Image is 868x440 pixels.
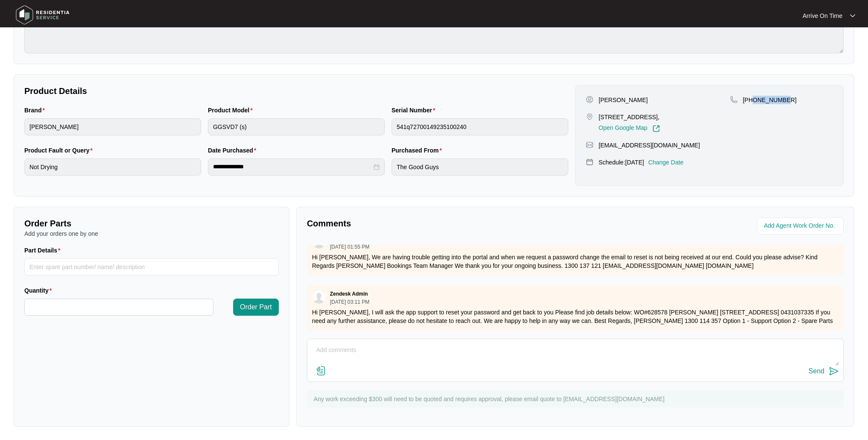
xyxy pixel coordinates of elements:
img: map-pin [730,96,738,103]
label: Quantity [24,286,55,295]
p: Product Details [24,85,568,97]
p: [DATE] 01:55 PM [330,244,369,249]
p: Comments [307,217,570,229]
img: dropdown arrow [850,14,855,18]
p: Order Parts [24,217,279,229]
a: Open Google Map [599,125,660,132]
img: map-pin [586,141,593,149]
input: Product Model [208,118,385,135]
img: file-attachment-doc.svg [316,366,326,376]
img: map-pin [586,113,593,120]
p: [STREET_ADDRESS], [599,113,660,121]
input: Purchased From [392,158,568,176]
p: Schedule: [DATE] [599,158,644,167]
button: Send [809,366,839,377]
input: Date Purchased [213,162,372,171]
p: Hi [PERSON_NAME], We are having trouble getting into the portal and when we request a password ch... [312,253,839,270]
div: Send [809,367,824,375]
label: Serial Number [392,106,438,114]
p: Add your orders one by one [24,229,279,238]
p: [PERSON_NAME] [599,96,648,104]
input: Part Details [24,258,279,276]
img: user-pin [586,96,593,103]
label: Date Purchased [208,146,260,155]
input: Serial Number [392,118,568,135]
img: user.svg [313,291,325,304]
input: Add Agent Work Order No. [764,221,839,231]
p: Change Date [648,158,684,167]
img: send-icon.svg [829,366,839,376]
label: Product Fault or Query [24,146,96,155]
input: Brand [24,118,201,135]
p: Zendesk Admin [330,290,368,297]
input: Quantity [25,299,213,315]
label: Part Details [24,246,64,255]
p: [PHONE_NUMBER] [743,96,797,104]
p: Hi [PERSON_NAME], I will ask the app support to reset your password and get back to you Please fi... [312,308,839,325]
label: Purchased From [392,146,445,155]
img: Link-External [652,125,660,132]
span: Order Part [240,302,272,312]
p: Any work exceeding $300 will need to be quoted and requires approval, please email quote to [EMAI... [314,395,839,403]
label: Product Model [208,106,256,114]
img: map-pin [586,158,593,166]
label: Brand [24,106,48,114]
button: Order Part [233,299,279,316]
input: Product Fault or Query [24,158,201,176]
p: Arrive On Time [803,12,842,20]
p: [DATE] 03:11 PM [330,299,369,305]
img: residentia service logo [13,2,73,28]
p: [EMAIL_ADDRESS][DOMAIN_NAME] [599,141,700,150]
